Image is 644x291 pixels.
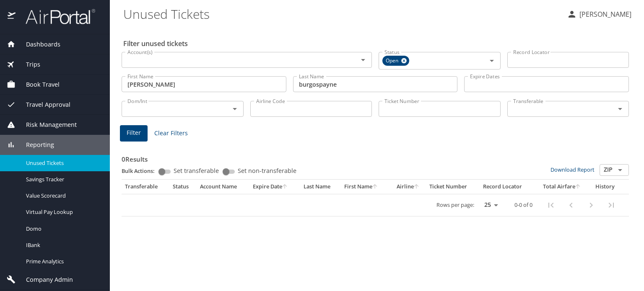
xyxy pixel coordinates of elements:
th: Ticket Number [426,180,480,194]
span: Dashboards [16,40,60,49]
span: Unused Tickets [26,159,100,167]
span: Trips [16,60,40,69]
button: Clear Filters [151,126,191,141]
select: rows per page [478,199,501,211]
span: Set transferable [174,168,219,174]
th: Status [169,180,197,194]
span: Company Admin [16,275,73,284]
th: Total Airfare [535,180,589,194]
a: Download Report [551,166,595,173]
button: Open [614,164,626,176]
span: Savings Tracker [26,175,100,183]
span: Prime Analytics [26,258,100,265]
span: Reporting [16,140,54,149]
button: Open [614,103,626,115]
button: sort [414,184,420,190]
h2: Filter unused tickets [123,37,631,50]
span: Clear Filters [154,128,188,139]
img: airportal-logo.png [16,8,95,25]
span: Filter [127,128,141,138]
button: [PERSON_NAME] [563,7,635,22]
h3: 0 Results [122,149,629,164]
span: Set non-transferable [238,168,296,174]
p: 0-0 of 0 [514,202,532,208]
th: Record Locator [480,180,535,194]
button: Open [229,103,241,115]
span: Value Scorecard [26,192,100,200]
button: Open [357,54,369,66]
p: Rows per page: [436,202,474,208]
span: Virtual Pay Lookup [26,208,100,216]
img: icon-airportal.png [8,8,16,25]
button: Open [486,55,498,67]
span: IBank [26,241,100,249]
div: Transferable [125,183,166,191]
h1: Unused Tickets [123,1,560,27]
th: Expire Date [249,180,300,194]
th: Airline [390,180,426,194]
table: custom pagination table [122,180,629,216]
th: Last Name [300,180,341,194]
th: Account Name [197,180,249,194]
button: Filter [120,125,148,142]
button: sort [575,184,581,190]
span: Domo [26,225,100,233]
span: Book Travel [16,80,60,89]
button: sort [372,184,378,190]
p: Bulk Actions: [122,167,161,175]
th: First Name [341,180,390,194]
span: Travel Approval [16,100,70,109]
button: sort [282,184,288,190]
p: [PERSON_NAME] [577,9,631,19]
span: Open [382,57,403,65]
div: Open [382,56,409,66]
span: Risk Management [16,120,77,129]
th: History [589,180,621,194]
